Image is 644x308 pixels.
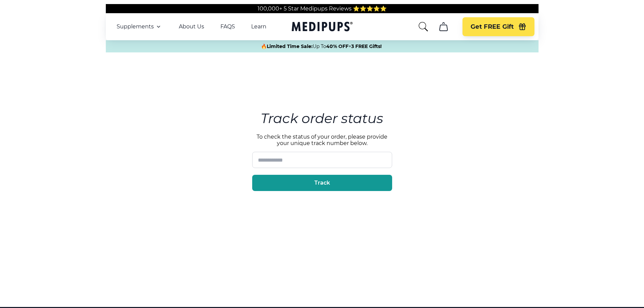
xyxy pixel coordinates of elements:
a: FAQS [220,23,235,30]
a: Learn [251,23,266,30]
span: Track [314,180,330,186]
button: Supplements [117,23,163,31]
span: Supplements [117,23,154,30]
p: To check the status of your order, please provide your unique track number below. [252,134,392,146]
a: Medipups [292,20,353,34]
button: cart [435,19,452,35]
button: Get FREE Gift [462,17,534,36]
button: Track [252,175,392,191]
button: search [418,21,429,32]
span: Get FREE Gift [471,23,514,31]
a: About Us [179,23,204,30]
div: 100,000+ 5 Star Medipups Reviews ⭐️⭐️⭐️⭐️⭐️ [106,4,539,13]
span: 🔥 Up To + [261,43,382,50]
h3: Track order status [252,109,392,128]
